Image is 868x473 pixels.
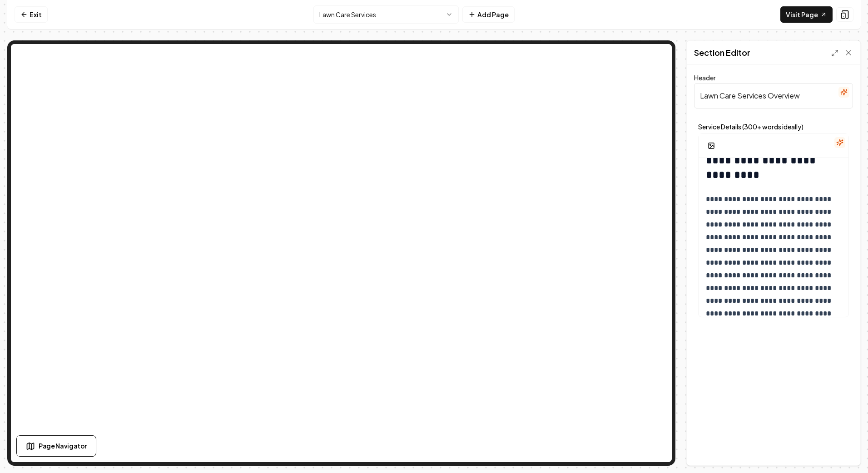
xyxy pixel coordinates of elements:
[462,6,515,23] button: Add Page
[16,435,96,457] button: Page Navigator
[694,74,716,82] label: Header
[780,6,833,23] a: Visit Page
[39,441,87,451] span: Page Navigator
[15,6,48,23] a: Exit
[694,46,750,59] h2: Section Editor
[702,138,720,154] button: Add Image
[694,83,853,108] input: Header
[698,123,849,130] label: Service Details (300+ words ideally)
